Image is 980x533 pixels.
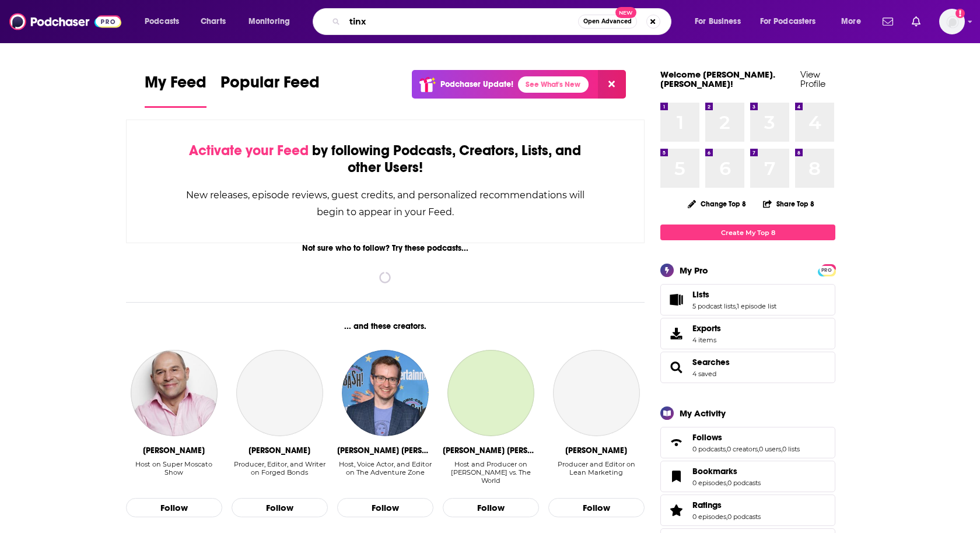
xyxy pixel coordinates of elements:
[145,13,179,30] span: Podcasts
[726,513,727,521] span: ,
[878,12,898,31] a: Show notifications dropdown
[800,69,825,89] a: View Profile
[185,142,586,176] div: by following Podcasts, Creators, Lists, and other Users!
[136,12,194,31] button: open menu
[660,427,835,458] span: Follows
[337,498,433,518] button: Follow
[687,12,755,31] button: open menu
[664,434,688,451] a: Follows
[342,350,428,436] img: Griffin McElroy
[126,321,645,331] div: ... and these creators.
[131,350,217,436] img: Vincent Moscato
[126,243,645,253] div: Not sure who to follow? Try these podcasts...
[232,460,328,485] div: Producer, Editor, and Writer on Forged Bonds
[762,192,815,215] button: Share Top 8
[337,460,433,485] div: Host, Voice Actor, and Editor on The Adventure Zone
[692,336,721,344] span: 4 items
[664,325,688,342] span: Exports
[201,13,226,30] span: Charts
[240,12,305,31] button: open menu
[727,479,761,487] a: 0 podcasts
[660,69,775,89] a: Welcome [PERSON_NAME].[PERSON_NAME]!
[939,9,965,34] button: Show profile menu
[440,79,513,89] p: Podchaser Update!
[695,13,741,30] span: For Business
[692,302,736,310] a: 5 podcast lists
[956,9,965,18] svg: Add a profile image
[143,446,205,455] div: Vincent Moscato
[345,12,578,31] input: Search podcasts, credits, & more...
[692,357,730,367] a: Searches
[443,460,539,485] div: Host and Producer on [PERSON_NAME] vs. The World
[145,72,206,99] span: My Feed
[583,19,632,24] span: Open Advanced
[726,479,727,487] span: ,
[548,460,645,485] div: Producer and Editor on Lean Marketing
[939,9,965,34] span: Logged in as heidi.egloff
[727,513,761,521] a: 0 podcasts
[447,350,534,436] a: Corbin David Albaugh
[759,445,781,453] a: 0 users
[324,8,682,35] div: Search podcasts, credits, & more...
[692,289,709,300] span: Lists
[692,323,721,334] span: Exports
[692,479,726,487] a: 0 episodes
[939,9,965,34] img: User Profile
[820,266,834,275] span: PRO
[692,445,726,453] a: 0 podcasts
[692,432,722,443] span: Follows
[220,72,320,108] a: Popular Feed
[692,500,722,510] span: Ratings
[664,468,688,485] a: Bookmarks
[726,445,727,453] span: ,
[660,461,835,492] span: Bookmarks
[727,445,758,453] a: 0 creators
[443,460,539,485] div: Host and Producer on Corbin vs. The World
[660,318,835,349] a: Exports
[578,15,637,29] button: Open AdvancedNew
[660,284,835,315] span: Lists
[782,445,800,453] a: 0 lists
[232,498,328,518] button: Follow
[185,187,586,220] div: New releases, episode reviews, guest credits, and personalized recommendations will begin to appe...
[126,460,222,485] div: Host on Super Moscato Show
[692,370,716,378] a: 4 saved
[548,460,645,476] div: Producer and Editor on Lean Marketing
[907,12,925,31] a: Show notifications dropdown
[664,359,688,376] a: Searches
[660,352,835,383] span: Searches
[692,289,776,300] a: Lists
[193,12,233,31] a: Charts
[660,495,835,526] span: Ratings
[553,350,639,436] a: Chris Lanphear
[337,446,433,455] div: Griffin McElroy
[692,513,726,521] a: 0 episodes
[660,225,835,240] a: Create My Top 8
[518,76,589,93] a: See What's New
[126,460,222,476] div: Host on Super Moscato Show
[760,13,816,30] span: For Podcasters
[820,265,834,274] a: PRO
[443,498,539,518] button: Follow
[680,408,726,419] div: My Activity
[833,12,876,31] button: open menu
[236,350,323,436] a: Pine Gonzalez
[736,302,737,310] span: ,
[664,292,688,308] a: Lists
[337,460,433,476] div: Host, Voice Actor, and Editor on The Adventure Zone
[220,72,320,99] span: Popular Feed
[126,498,222,518] button: Follow
[692,466,737,476] span: Bookmarks
[565,446,627,455] div: Chris Lanphear
[615,7,636,18] span: New
[9,10,121,33] a: Podchaser - Follow, Share and Rate Podcasts
[664,502,688,518] a: Ratings
[548,498,645,518] button: Follow
[781,445,782,453] span: ,
[232,460,328,476] div: Producer, Editor, and Writer on Forged Bonds
[692,432,800,443] a: Follows
[692,466,761,476] a: Bookmarks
